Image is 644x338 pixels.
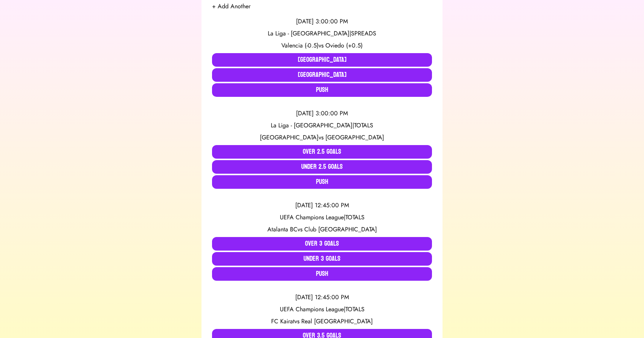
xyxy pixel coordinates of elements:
[212,225,432,234] div: vs
[212,237,432,251] button: Over 3 Goals
[212,83,432,97] button: Push
[271,317,295,326] span: FC Kairat
[325,133,384,142] span: [GEOGRAPHIC_DATA]
[212,252,432,266] button: Under 3 Goals
[212,29,432,38] div: La Liga - [GEOGRAPHIC_DATA] | SPREADS
[212,109,432,118] div: [DATE] 3:00:00 PM
[212,213,432,222] div: UEFA Champions League | TOTALS
[212,160,432,174] button: Under 2.5 Goals
[212,305,432,314] div: UEFA Champions League | TOTALS
[304,225,377,234] span: Club [GEOGRAPHIC_DATA]
[267,225,298,234] span: Atalanta BC
[260,133,319,142] span: [GEOGRAPHIC_DATA]
[281,41,319,50] span: Valencia (-0.5)
[212,201,432,210] div: [DATE] 12:45:00 PM
[301,317,373,326] span: Real [GEOGRAPHIC_DATA]
[212,121,432,130] div: La Liga - [GEOGRAPHIC_DATA] | TOTALS
[212,317,432,326] div: vs
[212,145,432,159] button: Over 2.5 Goals
[212,68,432,82] button: [GEOGRAPHIC_DATA]
[212,41,432,50] div: vs
[325,41,363,50] span: Oviedo (+0.5)
[212,133,432,142] div: vs
[212,2,250,11] button: + Add Another
[212,53,432,67] button: [GEOGRAPHIC_DATA]
[212,17,432,26] div: [DATE] 3:00:00 PM
[212,267,432,281] button: Push
[212,175,432,189] button: Push
[212,293,432,302] div: [DATE] 12:45:00 PM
